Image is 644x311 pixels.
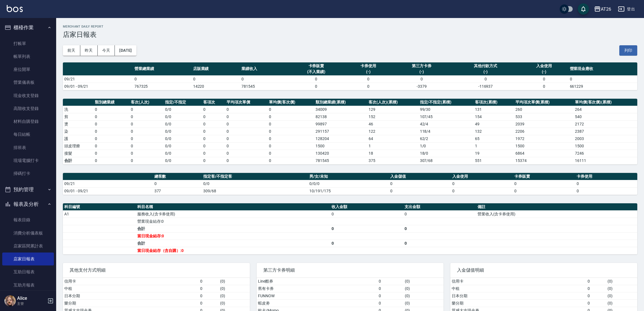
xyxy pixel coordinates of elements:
td: 蝦皮劵 [257,299,377,307]
td: 信用卡 [63,278,199,285]
td: 0 [202,113,225,120]
td: 營業現金結存:0 [136,218,330,225]
th: 備註 [476,203,637,211]
td: 0 [153,180,202,187]
td: 1972 [514,135,573,142]
td: 1500 [314,142,367,150]
td: 0 [93,150,129,157]
td: 合計 [136,240,330,247]
td: 781545 [240,83,288,90]
td: 767325 [133,83,192,90]
table: a dense table [63,203,637,254]
td: 49 [474,120,514,128]
td: 551 [474,157,514,164]
td: 0 [225,157,268,164]
td: ( 0 ) [403,292,444,299]
td: ( 0 ) [606,285,637,292]
th: 支出金額 [403,203,476,211]
th: 營業現金應收 [568,62,637,76]
td: 781545 [314,157,367,164]
td: 129 [367,106,418,113]
td: 0 [225,120,268,128]
td: 0 [129,128,164,135]
table: a dense table [63,62,637,90]
td: 中租 [63,285,199,292]
th: 入金使用 [451,173,513,180]
a: 帳單列表 [2,50,54,63]
a: 消費分析儀表板 [2,227,54,240]
td: 377 [153,187,202,195]
td: 舊有卡券 [257,285,377,292]
div: 卡券販賣 [290,63,342,69]
td: 99 / 30 [419,106,474,113]
a: 店家區間累計表 [2,240,54,253]
div: (-) [346,69,391,75]
th: 平均項次單價(累積) [514,99,573,106]
th: 科目名稱 [136,203,330,211]
td: 0 [240,75,288,83]
a: 現場電腦打卡 [2,154,54,167]
td: 09/01 - 09/21 [63,187,153,195]
th: 客項次 [202,99,225,106]
td: 152 [367,113,418,120]
th: 客次(人次)(累積) [367,99,418,106]
div: (-) [394,69,450,75]
td: 0 [586,299,606,307]
td: 0/0/0 [308,180,389,187]
td: 0 [202,150,225,157]
a: 報表目錄 [2,213,54,226]
td: 0 [288,83,344,90]
th: 類別總業績 [93,99,129,106]
td: ( 0 ) [403,278,444,285]
button: 昨天 [80,45,98,56]
a: 店家日報表 [2,253,54,265]
td: 1 [474,142,514,150]
td: 62 / 2 [419,135,474,142]
td: 0 [93,157,129,164]
td: ( 0 ) [606,278,637,285]
td: 0 [129,106,164,113]
td: 0 [202,135,225,142]
th: 指定/不指定 [164,99,202,106]
a: 互助月報表 [2,279,54,292]
td: 0 [403,240,476,247]
td: 0 [344,75,392,83]
td: 09/21 [63,180,153,187]
td: 18 / 0 [419,150,474,157]
td: 0 [451,180,513,187]
td: Line酷券 [257,278,377,285]
button: 預約管理 [2,182,54,197]
td: 16111 [574,157,637,164]
td: ( 0 ) [606,299,637,307]
td: 0 [93,120,129,128]
td: 0 [520,83,568,90]
p: 主管 [17,301,46,306]
a: 打帳單 [2,37,54,50]
td: 0 [202,106,225,113]
table: a dense table [63,99,637,164]
button: 今天 [98,45,115,56]
a: 排班表 [2,141,54,154]
td: 2387 [574,128,637,135]
td: 0 [268,106,314,113]
th: 客次(人次) [129,99,164,106]
th: 指定客/不指定客 [202,173,308,180]
td: 0 / 0 [164,135,202,142]
td: 307/68 [419,157,474,164]
td: 0 [202,157,225,164]
td: 1500 [574,142,637,150]
td: 42 / 4 [419,120,474,128]
td: 0 [268,142,314,150]
td: 日本分期 [63,292,199,299]
td: 0 [403,225,476,232]
td: 日本分期 [450,292,586,299]
td: 0 / 0 [164,142,202,150]
td: 0 [392,75,451,83]
td: 99897 [314,120,367,128]
button: 前天 [63,45,80,56]
td: 0/0 [202,180,308,187]
td: 護 [63,135,93,142]
td: 洗 [63,106,93,113]
td: 0 [288,75,344,83]
td: 6864 [514,150,573,157]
